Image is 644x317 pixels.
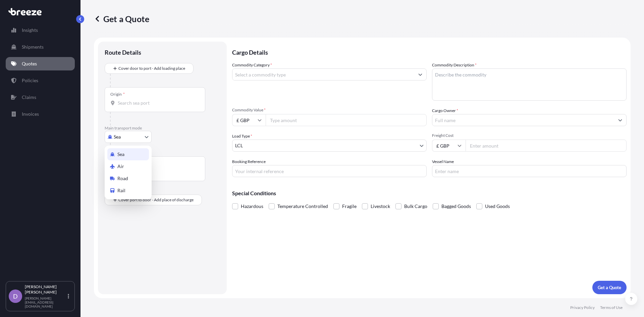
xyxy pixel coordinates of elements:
[117,187,125,194] span: Rail
[232,42,627,62] p: Cargo Details
[117,175,128,182] span: Road
[105,146,152,199] div: Select transport
[117,151,124,158] span: Sea
[117,163,124,170] span: Air
[94,13,149,24] p: Get a Quote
